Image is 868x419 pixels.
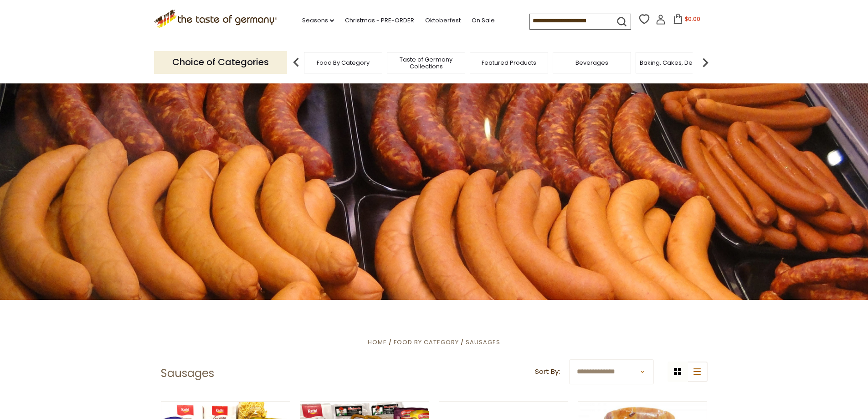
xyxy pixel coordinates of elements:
[161,367,214,380] h1: Sausages
[640,59,710,66] a: Baking, Cakes, Desserts
[368,338,387,347] a: Home
[317,59,370,66] a: Food By Category
[668,14,706,27] button: $0.00
[472,16,495,26] a: On Sale
[394,338,459,347] a: Food By Category
[390,56,462,70] a: Taste of Germany Collections
[466,338,500,347] a: Sausages
[696,53,714,72] img: next arrow
[345,16,414,26] a: Christmas - PRE-ORDER
[425,16,461,26] a: Oktoberfest
[154,51,287,73] p: Choice of Categories
[287,53,305,72] img: previous arrow
[535,366,560,378] label: Sort By:
[575,59,608,66] a: Beverages
[685,15,700,23] span: $0.00
[482,59,536,66] a: Featured Products
[302,16,334,26] a: Seasons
